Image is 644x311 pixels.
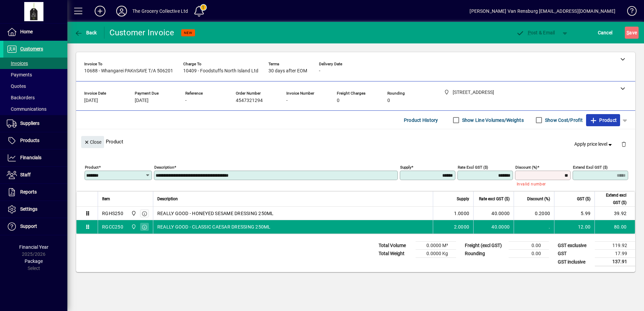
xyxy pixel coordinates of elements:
[457,195,469,203] span: Supply
[572,138,616,150] button: Apply price level
[574,141,613,148] span: Apply price level
[3,167,67,183] a: Staff
[3,201,67,218] a: Settings
[236,98,263,103] span: 4547321294
[3,184,67,201] a: Reports
[554,207,594,220] td: 5.99
[454,223,470,230] span: 2.0000
[461,250,509,258] td: Rounding
[516,30,555,35] span: ost & Email
[3,149,67,166] a: Financials
[461,242,509,250] td: Freight (excl GST)
[595,258,635,266] td: 137.91
[387,98,390,103] span: 0
[157,195,178,203] span: Description
[7,106,46,112] span: Communications
[509,250,549,258] td: 0.00
[185,98,187,103] span: -
[416,242,456,250] td: 0.0000 M³
[478,223,510,230] div: 40.0000
[319,68,320,74] span: -
[84,68,173,74] span: 10688 - Whangarei PAKnSAVE T/A 506201
[515,165,537,170] mat-label: Discount (%)
[461,117,524,124] label: Show Line Volumes/Weights
[135,98,149,103] span: [DATE]
[554,250,595,258] td: GST
[454,210,470,217] span: 1.0000
[3,115,67,132] a: Suppliers
[129,210,137,217] span: 4/75 Apollo Drive
[554,258,595,266] td: GST inclusive
[517,180,565,187] mat-error: Invalid number
[102,223,123,230] div: RGCC250
[595,242,635,250] td: 119.92
[7,72,32,77] span: Payments
[7,61,28,66] span: Invoices
[616,136,632,152] button: Delete
[528,30,531,35] span: P
[74,30,97,35] span: Back
[3,103,67,115] a: Communications
[3,58,67,69] a: Invoices
[527,195,550,203] span: Discount (%)
[3,24,67,40] a: Home
[544,117,583,124] label: Show Cost/Profit
[573,165,608,170] mat-label: Extend excl GST ($)
[20,29,33,34] span: Home
[375,250,416,258] td: Total Weight
[622,1,636,23] a: Knowledge Base
[89,5,111,17] button: Add
[599,192,626,206] span: Extend excl GST ($)
[594,220,635,234] td: 80.00
[79,139,106,145] app-page-header-button: Close
[157,223,271,230] span: REALLY GOOD - CLASSIC CAESAR DRESSING 250ML
[102,210,123,217] div: RGHS250
[286,98,288,103] span: -
[3,132,67,149] a: Products
[513,27,558,39] button: Post & Email
[594,207,635,220] td: 39.92
[401,114,441,126] button: Product History
[596,27,614,39] button: Cancel
[577,195,590,203] span: GST ($)
[81,136,104,148] button: Close
[458,165,488,170] mat-label: Rate excl GST ($)
[375,242,416,250] td: Total Volume
[478,210,510,217] div: 40.0000
[19,244,49,250] span: Financial Year
[3,92,67,103] a: Backorders
[183,68,258,74] span: 10409 - Foodstuffs North Island Ltd
[20,189,37,195] span: Reports
[626,27,637,38] span: ave
[268,68,307,74] span: 30 days after EOM
[20,206,37,212] span: Settings
[154,165,174,170] mat-label: Description
[111,5,132,17] button: Profile
[416,250,456,258] td: 0.0000 Kg
[85,165,99,170] mat-label: Product
[3,69,67,80] a: Payments
[514,207,554,220] td: 0.2000
[3,80,67,92] a: Quotes
[102,195,110,203] span: Item
[25,258,43,264] span: Package
[479,195,510,203] span: Rate excl GST ($)
[20,138,39,143] span: Products
[67,27,104,39] app-page-header-button: Back
[625,27,639,39] button: Save
[7,83,26,89] span: Quotes
[20,120,39,126] span: Suppliers
[20,155,41,160] span: Financials
[184,31,192,35] span: NEW
[595,250,635,258] td: 17.99
[509,242,549,250] td: 0.00
[20,223,37,229] span: Support
[109,27,174,38] div: Customer Invoice
[73,27,99,39] button: Back
[598,27,613,38] span: Cancel
[404,115,438,126] span: Product History
[337,98,340,103] span: 0
[554,220,594,234] td: 12.00
[3,218,67,235] a: Support
[76,129,635,154] div: Product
